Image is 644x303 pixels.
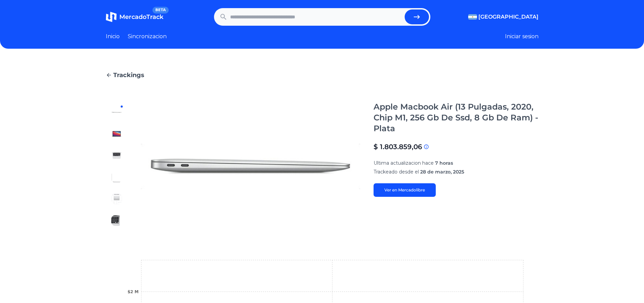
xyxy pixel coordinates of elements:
[111,150,122,161] img: Apple Macbook Air (13 Pulgadas, 2020, Chip M1, 256 Gb De Ssd, 8 Gb De Ram) - Plata
[128,32,167,41] a: Sincronizacion
[374,101,539,134] h1: Apple Macbook Air (13 Pulgadas, 2020, Chip M1, 256 Gb De Ssd, 8 Gb De Ram) - Plata
[374,160,434,166] span: Ultima actualizacion hace
[127,289,139,294] tspan: $2 M
[374,183,436,197] a: Ver en Mercadolibre
[111,172,122,183] img: Apple Macbook Air (13 Pulgadas, 2020, Chip M1, 256 Gb De Ssd, 8 Gb De Ram) - Plata
[113,70,144,80] span: Trackings
[111,215,122,226] img: Apple Macbook Air (13 Pulgadas, 2020, Chip M1, 256 Gb De Ssd, 8 Gb De Ram) - Plata
[106,32,120,41] a: Inicio
[106,70,539,80] a: Trackings
[478,13,539,21] span: [GEOGRAPHIC_DATA]
[468,14,477,20] img: Argentina
[505,32,539,41] button: Iniciar sesion
[152,7,168,14] span: BETA
[111,107,122,118] img: Apple Macbook Air (13 Pulgadas, 2020, Chip M1, 256 Gb De Ssd, 8 Gb De Ram) - Plata
[111,129,122,139] img: Apple Macbook Air (13 Pulgadas, 2020, Chip M1, 256 Gb De Ssd, 8 Gb De Ram) - Plata
[106,11,163,22] a: MercadoTrackBETA
[141,101,360,231] img: Apple Macbook Air (13 Pulgadas, 2020, Chip M1, 256 Gb De Ssd, 8 Gb De Ram) - Plata
[435,160,453,166] span: 7 horas
[106,11,117,22] img: MercadoTrack
[374,142,422,151] p: $ 1.803.859,06
[119,13,163,21] span: MercadoTrack
[420,169,464,175] span: 28 de marzo, 2025
[468,13,539,21] button: [GEOGRAPHIC_DATA]
[374,169,419,175] span: Trackeado desde el
[111,193,122,204] img: Apple Macbook Air (13 Pulgadas, 2020, Chip M1, 256 Gb De Ssd, 8 Gb De Ram) - Plata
